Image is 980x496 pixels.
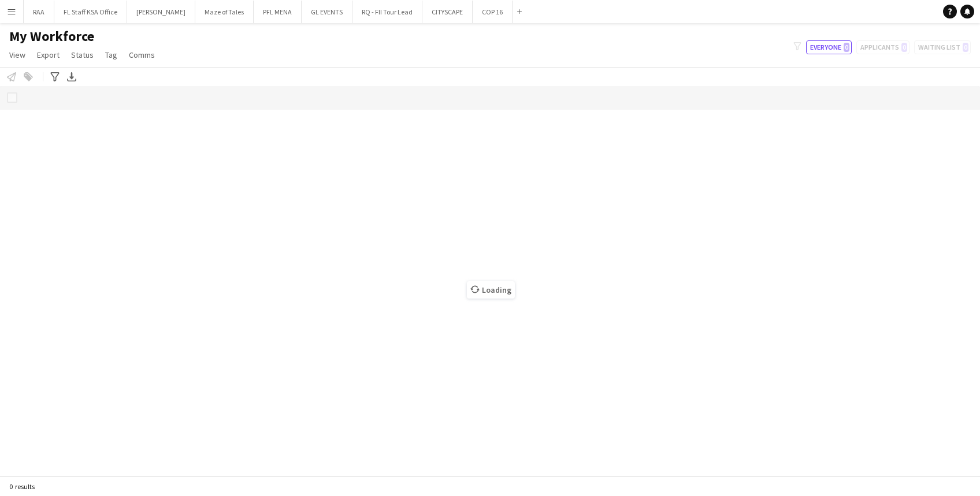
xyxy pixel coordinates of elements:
[9,50,25,60] span: View
[9,28,94,45] span: My Workforce
[105,50,117,60] span: Tag
[302,1,352,23] button: GL EVENTS
[127,1,195,23] button: [PERSON_NAME]
[65,70,79,84] app-action-btn: Export XLSX
[101,47,122,62] a: Tag
[71,50,94,60] span: Status
[5,47,30,62] a: View
[129,50,155,60] span: Comms
[66,47,98,62] a: Status
[806,40,852,54] button: Everyone0
[48,70,62,84] app-action-btn: Advanced filters
[54,1,127,23] button: FL Staff KSA Office
[24,1,54,23] button: RAA
[422,1,473,23] button: CITYSCAPE
[844,43,849,52] span: 0
[195,1,254,23] button: Maze of Tales
[37,50,60,60] span: Export
[473,1,513,23] button: COP 16
[254,1,302,23] button: PFL MENA
[352,1,422,23] button: RQ - FII Tour Lead
[467,281,515,299] span: Loading
[32,47,64,62] a: Export
[124,47,159,62] a: Comms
